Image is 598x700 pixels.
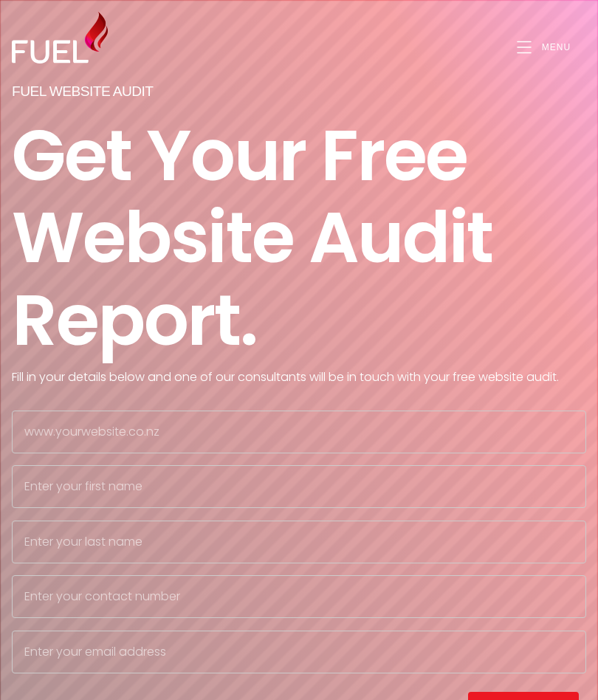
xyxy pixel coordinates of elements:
input: Enter your last name [12,521,586,563]
input: Enter your contact number [12,575,586,618]
input: www.yourwebsite.co.nz [12,411,586,453]
input: Enter your first name [12,465,586,508]
a: Menu [484,33,598,61]
input: Enter your email address [12,631,586,673]
ul: Open Mobile Menu [484,10,598,91]
p: Fill in your details below and one of our consultants will be in touch with your free website audit. [12,367,586,388]
img: Fuel Design Ltd - Website design and development company in North Shore, Auckland [12,12,108,64]
h1: Fuel Website Audit [12,81,586,103]
span: Menu [542,43,571,52]
big: Get Your Free Website Audit Report. [12,106,492,370]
